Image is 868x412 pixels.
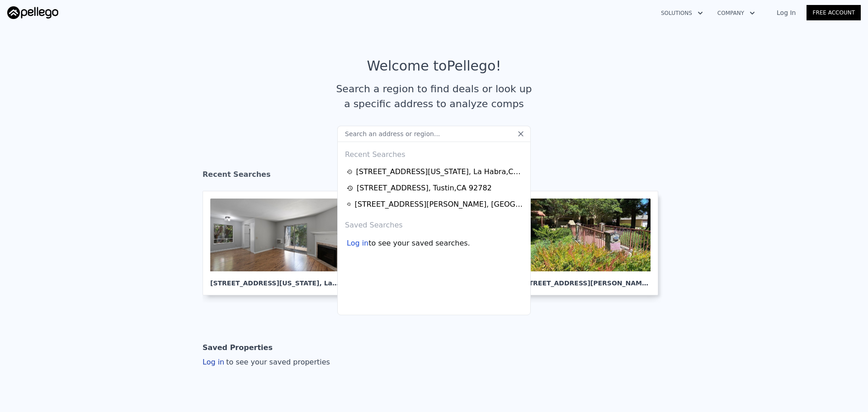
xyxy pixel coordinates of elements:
[210,271,340,288] div: [STREET_ADDRESS][US_STATE] , La Habra
[514,191,665,295] a: [STREET_ADDRESS][PERSON_NAME], [GEOGRAPHIC_DATA]
[337,126,531,142] input: Search an address or region...
[203,162,665,191] div: Recent Searches
[7,6,58,19] img: Pellego
[710,5,762,21] button: Company
[203,191,354,295] a: [STREET_ADDRESS][US_STATE], La Habra
[357,183,492,194] div: [STREET_ADDRESS] , Tustin , CA 92782
[521,271,651,288] div: [STREET_ADDRESS][PERSON_NAME] , [GEOGRAPHIC_DATA]
[347,199,524,210] a: [STREET_ADDRESS][PERSON_NAME], [GEOGRAPHIC_DATA],CA 94597
[347,183,524,194] a: [STREET_ADDRESS], Tustin,CA 92782
[224,358,330,366] span: to see your saved properties
[356,166,524,177] div: [STREET_ADDRESS][US_STATE] , La Habra , CA 90631
[203,357,330,368] div: Log in
[341,213,527,234] div: Saved Searches
[654,5,710,21] button: Solutions
[367,58,501,74] div: Welcome to Pellego !
[368,238,470,249] span: to see your saved searches.
[354,199,524,210] div: [STREET_ADDRESS][PERSON_NAME] , [GEOGRAPHIC_DATA] , CA 94597
[807,5,861,20] a: Free Account
[347,238,368,249] div: Log in
[333,81,535,111] div: Search a region to find deals or look up a specific address to analyze comps
[347,166,524,177] a: [STREET_ADDRESS][US_STATE], La Habra,CA 90631
[203,339,273,357] div: Saved Properties
[341,142,527,164] div: Recent Searches
[766,8,807,17] a: Log In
